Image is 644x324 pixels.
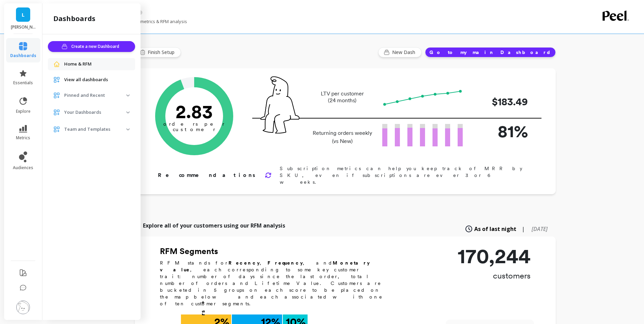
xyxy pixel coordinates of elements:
button: New Dash [378,47,422,57]
span: New Dash [392,49,417,56]
span: L [22,11,24,19]
img: down caret icon [126,94,130,96]
img: navigation item icon [53,92,60,99]
p: customers [458,270,531,281]
span: audiences [13,165,33,170]
span: | [522,225,525,233]
button: Create a new Dashboard [48,41,135,52]
b: Recency [228,260,260,266]
text: 2.83 [176,100,213,123]
img: down caret icon [126,128,130,130]
p: Returning orders weekly (vs New) [311,129,374,145]
span: metrics [16,135,30,141]
p: $183.49 [474,94,528,109]
button: Finish Setup [135,47,181,57]
span: Home & RFM [64,61,92,68]
b: Frequency [268,260,303,266]
span: As of last night [474,225,516,233]
p: Explore all of your customers using our RFM analysis [143,221,285,230]
p: 170,244 [458,246,531,266]
img: navigation item icon [53,109,60,116]
p: LTV per customer (24 months) [311,90,374,104]
p: Team and Templates [64,126,126,133]
p: LUCY [11,24,36,30]
img: navigation item icon [53,61,60,68]
img: profile picture [16,301,30,314]
img: navigation item icon [53,126,60,133]
img: navigation item icon [53,76,60,83]
p: 81% [474,119,528,144]
span: dashboards [10,53,36,58]
a: View all dashboards [64,76,130,83]
p: RFM stands for , , and , each corresponding to some key customer trait: number of days since the ... [160,259,391,307]
span: Create a new Dashboard [71,43,121,50]
p: Subscription metrics can help you keep track of MRR by SKU, even if subscriptions are ever 3 or 6... [280,165,534,185]
span: essentials [13,80,33,86]
p: Your Dashboards [64,109,126,116]
span: [DATE] [532,225,548,233]
span: View all dashboards [64,76,108,83]
tspan: orders per [163,121,225,127]
p: Recommendations [158,171,257,179]
button: Go to my main Dashboard [425,47,556,57]
img: pal seatted on line [260,76,299,133]
tspan: customer [172,126,216,132]
span: explore [16,109,31,114]
span: Finish Setup [148,49,177,56]
h2: dashboards [53,14,95,23]
p: Pinned and Recent [64,92,126,99]
h2: RFM Segments [160,246,391,257]
img: down caret icon [126,111,130,113]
